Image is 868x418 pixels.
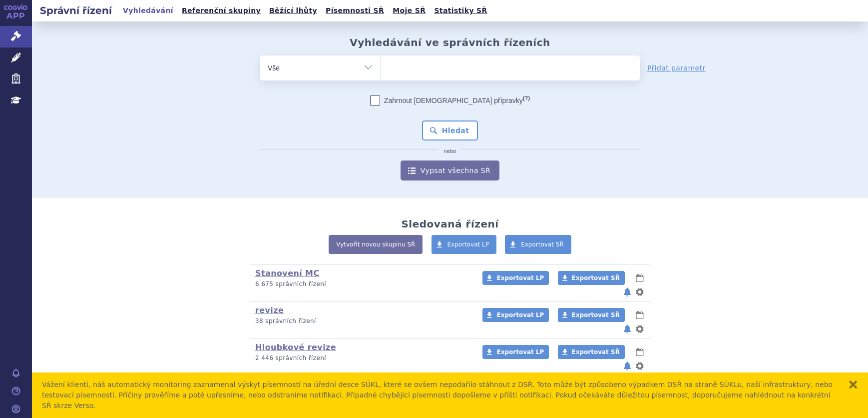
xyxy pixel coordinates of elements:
button: nastavení [635,286,645,298]
a: Exportovat LP [432,235,497,254]
label: Zahrnout [DEMOGRAPHIC_DATA] přípravky [370,95,530,105]
a: Exportovat SŘ [558,345,625,359]
span: Exportovat LP [496,311,544,318]
button: nastavení [635,323,645,335]
span: Exportovat SŘ [572,348,620,355]
button: notifikace [622,360,632,372]
a: Exportovat SŘ [558,271,625,285]
p: 2 446 správních řízení [255,354,469,362]
a: Exportovat LP [482,308,549,322]
a: Referenční skupiny [179,4,264,17]
a: Přidat parametr [647,63,706,73]
a: Běžící lhůty [266,4,320,17]
a: Exportovat LP [482,345,549,359]
a: Vyhledávání [120,4,176,17]
span: Exportovat LP [447,241,489,248]
p: 38 správních řízení [255,317,469,325]
button: notifikace [622,286,632,298]
h2: Vyhledávání ve správních řízeních [350,36,550,48]
button: lhůty [635,272,645,284]
abbr: (?) [523,95,530,101]
a: revize [255,305,284,315]
button: zavřít [848,379,858,389]
a: Moje SŘ [390,4,429,17]
button: lhůty [635,346,645,358]
a: Písemnosti SŘ [323,4,387,17]
span: Exportovat SŘ [521,241,564,248]
a: Vypsat všechna SŘ [401,160,499,180]
a: Statistiky SŘ [431,4,490,17]
span: Exportovat LP [496,274,544,281]
p: 6 675 správních řízení [255,280,469,288]
button: notifikace [622,323,632,335]
button: lhůty [635,309,645,321]
a: Exportovat SŘ [558,308,625,322]
i: nebo [439,148,461,154]
a: Stanovení MC [255,268,320,278]
a: Exportovat SŘ [505,235,571,254]
span: Exportovat SŘ [572,311,620,318]
div: Vážení klienti, náš automatický monitoring zaznamenal výskyt písemností na úřední desce SÚKL, kte... [42,379,838,411]
h2: Správní řízení [32,3,120,17]
span: Exportovat LP [496,348,544,355]
button: Hledat [422,120,478,140]
button: nastavení [635,360,645,372]
a: Hloubkové revize [255,342,336,352]
h2: Sledovaná řízení [401,218,498,230]
span: Exportovat SŘ [572,274,620,281]
a: Exportovat LP [482,271,549,285]
a: Vytvořit novou skupinu SŘ [329,235,423,254]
